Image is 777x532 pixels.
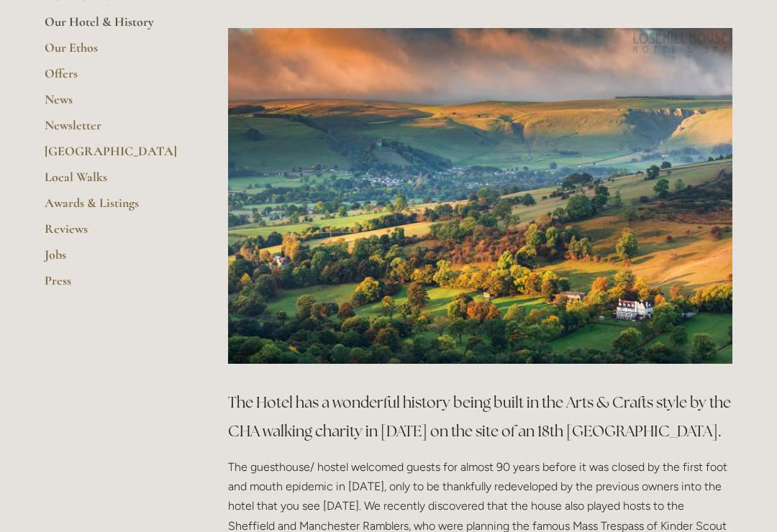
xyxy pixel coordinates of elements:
[45,14,182,40] a: Our Hotel & History
[45,272,182,298] a: Press
[45,65,182,91] a: Offers
[45,247,182,272] a: Jobs
[45,143,182,169] a: [GEOGRAPHIC_DATA]
[45,117,182,143] a: Newsletter
[45,169,182,195] a: Local Walks
[45,91,182,117] a: News
[45,40,182,65] a: Our Ethos
[228,388,732,446] h3: The Hotel has a wonderful history being built in the Arts & Crafts style by the CHA walking chari...
[45,195,182,221] a: Awards & Listings
[45,221,182,247] a: Reviews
